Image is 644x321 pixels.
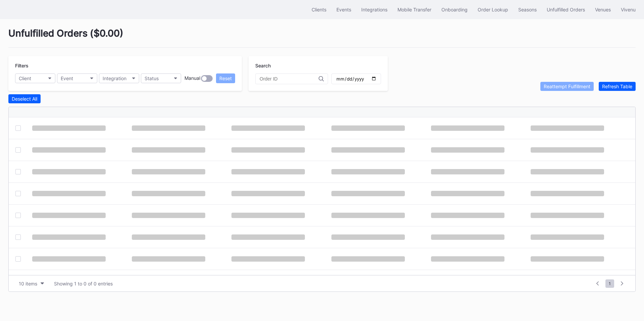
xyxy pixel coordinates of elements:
div: Reset [219,75,232,81]
div: Onboarding [441,7,468,12]
div: Showing 1 to 0 of 0 entries [54,281,113,286]
div: Reattempt Fulfillment [544,84,590,89]
div: Clients [312,7,326,12]
button: Client [15,73,55,83]
button: Deselect All [8,94,41,103]
button: Integrations [356,3,392,16]
button: Order Lookup [473,3,513,16]
button: Vivenu [616,3,641,16]
button: Unfulfilled Orders [542,3,590,16]
div: Integrations [361,7,387,12]
div: Mobile Transfer [397,7,431,12]
button: Onboarding [436,3,473,16]
div: 10 items [19,281,37,286]
button: Integration [99,73,139,83]
div: Deselect All [12,96,37,102]
div: Search [255,63,381,68]
button: Mobile Transfer [392,3,436,16]
div: Vivenu [621,7,636,12]
button: Clients [307,3,331,16]
button: Seasons [513,3,542,16]
div: Refresh Table [602,84,632,89]
button: Venues [590,3,616,16]
button: Reset [216,73,235,83]
div: Status [145,75,159,81]
div: Client [19,75,31,81]
div: Filters [15,63,235,68]
div: Unfulfilled Orders [547,7,585,12]
div: Events [336,7,351,12]
div: Order Lookup [478,7,508,12]
div: Unfulfilled Orders ( $0.00 ) [8,28,636,48]
div: Seasons [518,7,537,12]
button: Status [141,73,181,83]
button: Event [57,73,97,83]
button: Refresh Table [599,82,636,91]
div: Event [61,75,73,81]
button: 10 items [15,279,47,288]
button: Events [331,3,356,16]
div: Venues [595,7,611,12]
span: 1 [605,279,614,288]
div: Integration [103,75,126,81]
button: Reattempt Fulfillment [540,82,594,91]
input: Order ID [260,76,319,82]
div: Manual [184,75,200,82]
